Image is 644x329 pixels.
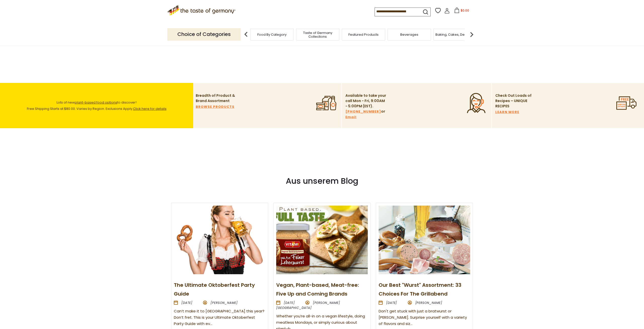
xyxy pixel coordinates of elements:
[386,301,397,305] time: [DATE]
[348,33,379,36] a: Featured Products
[241,29,251,39] img: previous arrow
[75,100,117,105] a: plant-based food options
[345,93,387,120] p: Available to take your call Mon - Fri, 9:00AM - 5:00PM (EST). or
[400,33,418,36] a: Beverages
[167,28,241,40] p: Choice of Categories
[435,33,474,36] a: Baking, Cakes, Desserts
[211,301,238,305] span: [PERSON_NAME]
[284,301,295,305] time: [DATE]
[345,114,356,120] a: Email
[181,301,192,305] time: [DATE]
[276,206,368,274] img: Vegan, Plant-based, Meat-free: Five Up and Coming Brands
[171,176,473,186] h3: Aus unserem Blog
[174,308,265,327] div: Can’t make it to [GEOGRAPHIC_DATA] this year? Don’t fret. This is your Ultimate Oktoberfest Party...
[379,281,461,297] a: Our Best "Wurst" Assortment: 33 Choices For The Grillabend
[174,281,255,297] a: The Ultimate Oktoberfest Party Guide
[345,109,381,114] a: [PHONE_NUMBER]
[298,31,338,38] a: Taste of Germany Collections
[495,109,519,115] a: LEARN MORE
[379,308,470,327] div: Don't get stuck with just a bratwurst or [PERSON_NAME]. Surprise yourself with a variety of flavo...
[379,206,470,274] img: Our Best "Wurst" Assortment: 33 Choices For The Grillabend
[133,106,167,111] a: Click here for details
[196,104,234,110] a: BROWSE PRODUCTS
[276,281,359,297] a: Vegan, Plant-based, Meat-free: Five Up and Coming Brands
[461,8,469,13] span: $0.00
[27,100,167,111] span: Lots of new to discover! Free Shipping Starts at $80.00. Varies by Region. Exclusions Apply.
[174,206,265,274] img: The Ultimate Oktoberfest Party Guide
[495,93,532,109] p: Check Out Loads of Recipes – UNIQUE RECIPES
[415,301,442,305] span: [PERSON_NAME]
[451,8,472,15] button: $0.00
[467,29,477,39] img: next arrow
[196,93,237,104] p: Breadth of Product & Brand Assortment
[257,33,287,36] a: Food By Category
